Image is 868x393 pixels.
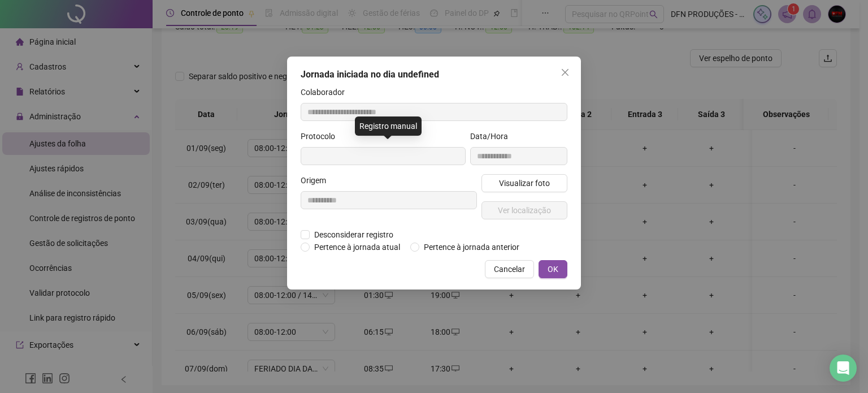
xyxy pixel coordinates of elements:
span: OK [548,263,558,275]
label: Protocolo [301,130,342,142]
span: Desconsiderar registro [310,228,398,241]
div: Open Intercom Messenger [830,355,857,382]
span: Pertence à jornada atual [310,241,405,253]
label: Data/Hora [470,130,515,142]
label: Origem [301,174,333,187]
label: Colaborador [301,86,352,98]
button: Cancelar [485,260,534,278]
div: Registro manual [355,116,422,136]
div: Jornada iniciada no dia undefined [301,68,567,81]
span: Pertence à jornada anterior [419,241,524,253]
button: OK [539,260,567,278]
button: Visualizar foto [481,174,567,192]
span: Visualizar foto [499,177,550,189]
span: close [561,68,570,77]
span: Cancelar [494,263,525,275]
button: Ver localização [481,201,567,219]
button: Close [556,63,574,81]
